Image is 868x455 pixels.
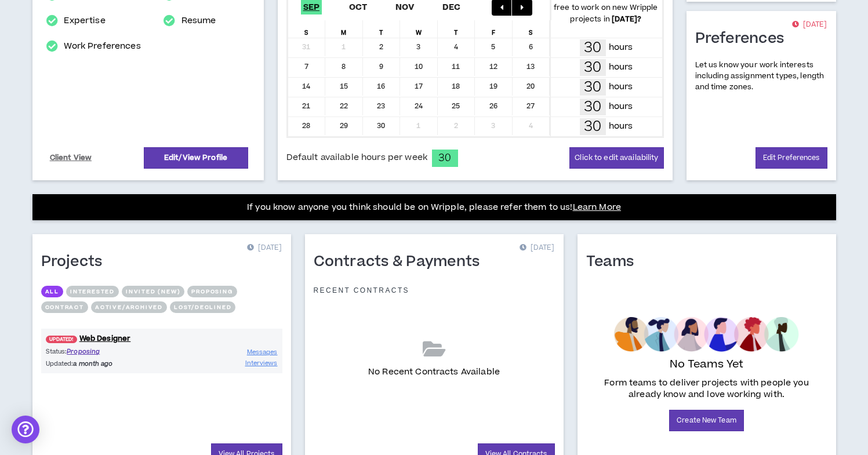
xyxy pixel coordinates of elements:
[609,100,633,113] p: hours
[67,347,100,356] span: Proposing
[46,347,162,356] p: Status:
[187,286,237,297] button: Proposing
[247,347,278,358] a: Messages
[573,201,621,213] a: Learn More
[247,348,278,356] span: Messages
[325,20,363,38] div: M
[400,20,438,38] div: W
[609,120,633,133] p: hours
[64,14,105,28] a: Expertise
[247,201,621,214] p: If you know anyone you think should be on Wripple, please refer them to us!
[792,19,827,31] p: [DATE]
[48,148,94,168] a: Client View
[73,359,112,368] i: a month ago
[609,41,633,54] p: hours
[286,151,427,164] span: Default available hours per week
[122,286,184,297] button: Invited (new)
[314,286,410,295] p: Recent Contracts
[181,14,216,28] a: Resume
[669,410,744,431] a: Create New Team
[368,366,500,378] p: No Recent Contracts Available
[41,286,63,297] button: All
[614,317,799,352] img: empty
[756,147,827,169] a: Edit Preferences
[520,242,554,254] p: [DATE]
[586,253,643,271] h1: Teams
[609,61,633,74] p: hours
[591,377,823,401] p: Form teams to deliver projects with people you already know and love working with.
[363,20,401,38] div: T
[247,242,282,254] p: [DATE]
[91,301,167,313] button: Active/Archived
[569,147,663,169] button: Click to edit availability
[612,14,641,24] b: [DATE] ?
[245,359,278,367] span: Interviews
[438,20,475,38] div: T
[46,336,77,343] span: UPDATED!
[12,416,39,443] div: Open Intercom Messenger
[41,253,111,271] h1: Projects
[66,286,119,297] button: Interested
[41,301,88,313] button: Contract
[41,333,282,344] a: UPDATED!Web Designer
[609,81,633,93] p: hours
[695,60,827,93] p: Let us know your work interests including assignment types, length and time zones.
[314,253,489,271] h1: Contracts & Payments
[144,147,248,169] a: Edit/View Profile
[46,359,162,369] p: Updated:
[475,20,513,38] div: F
[170,301,235,313] button: Lost/Declined
[288,20,326,38] div: S
[513,20,550,38] div: S
[64,39,140,53] a: Work Preferences
[670,356,744,373] p: No Teams Yet
[245,358,278,369] a: Interviews
[695,30,793,48] h1: Preferences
